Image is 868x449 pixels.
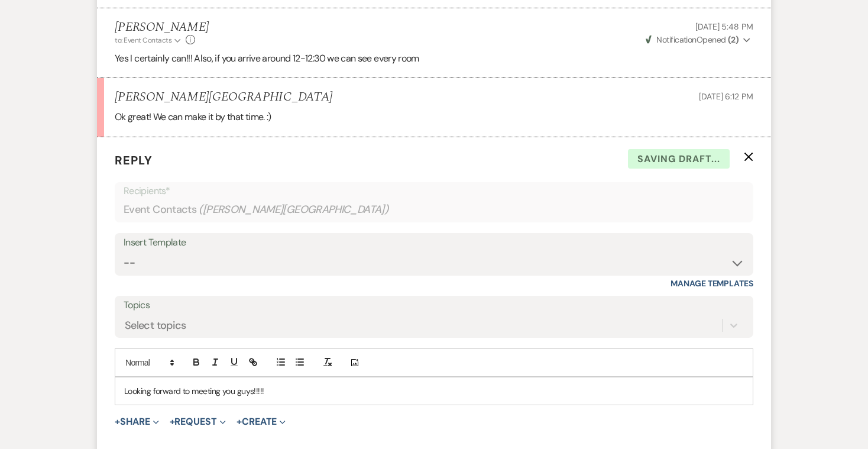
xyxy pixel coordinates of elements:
[115,20,209,35] h5: [PERSON_NAME]
[728,34,739,45] strong: ( 2 )
[237,417,286,427] button: Create
[124,297,744,314] label: Topics
[124,234,744,251] div: Insert Template
[115,109,753,125] p: Ok great! We can make it by that time. :)
[124,385,744,398] p: Looking forward to meeting you guys!!!!!
[115,35,171,45] span: to: Event Contacts
[115,51,753,66] p: Yes I certainly can!!! Also, if you arrive around 12-12:30 we can see every room
[115,417,159,427] button: Share
[646,34,739,45] span: Opened
[124,183,744,199] p: Recipients*
[170,417,175,427] span: +
[671,278,753,289] a: Manage Templates
[699,91,753,102] span: [DATE] 6:12 PM
[628,149,730,169] span: Saving draft...
[125,317,186,333] div: Select topics
[115,90,332,105] h5: [PERSON_NAME][GEOGRAPHIC_DATA]
[644,34,753,46] button: NotificationOpened (2)
[115,153,153,168] span: Reply
[199,202,389,218] span: ( [PERSON_NAME][GEOGRAPHIC_DATA] )
[115,417,120,427] span: +
[237,417,242,427] span: +
[656,34,696,45] span: Notification
[124,198,744,221] div: Event Contacts
[695,21,753,32] span: [DATE] 5:48 PM
[115,35,183,46] button: to: Event Contacts
[170,417,226,427] button: Request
